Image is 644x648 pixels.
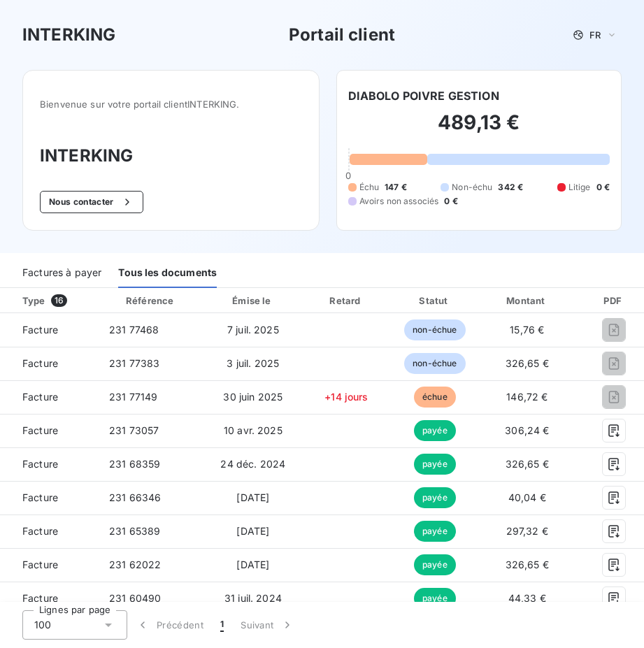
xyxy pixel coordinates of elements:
[224,592,282,604] span: 31 juil. 2024
[508,592,546,604] span: 44,33 €
[348,87,499,104] h6: DIABOLO POIVRE GESTION
[11,424,87,438] span: Facture
[404,319,465,340] span: non-échue
[109,391,157,403] span: 231 77149
[220,458,285,470] span: 24 déc. 2024
[11,390,87,404] span: Facture
[289,22,395,48] h3: Portail client
[40,99,302,110] span: Bienvenue sur votre portail client INTERKING .
[414,454,456,475] span: payée
[34,618,51,632] span: 100
[224,424,282,436] span: 10 avr. 2025
[506,525,548,537] span: 297,32 €
[109,491,161,503] span: 231 66346
[236,525,269,537] span: [DATE]
[109,525,160,537] span: 231 65389
[11,323,87,337] span: Facture
[109,324,159,336] span: 231 77468
[345,170,351,181] span: 0
[109,424,159,436] span: 231 73057
[22,259,101,288] div: Factures à payer
[223,391,282,403] span: 30 juin 2025
[51,294,67,307] span: 16
[348,110,610,149] h2: 489,13 €
[236,491,269,503] span: [DATE]
[506,357,549,369] span: 326,65 €
[508,491,546,503] span: 40,04 €
[385,181,407,194] span: 147 €
[568,181,591,194] span: Litige
[227,357,279,369] span: 3 juil. 2025
[22,22,115,48] h3: INTERKING
[414,554,456,575] span: payée
[109,559,161,570] span: 231 62022
[11,558,87,572] span: Facture
[109,592,161,604] span: 231 60490
[232,610,303,640] button: Suivant
[359,181,380,194] span: Échu
[11,591,87,605] span: Facture
[227,324,279,336] span: 7 juil. 2025
[589,29,601,41] span: FR
[40,143,302,168] h3: INTERKING
[11,457,87,471] span: Facture
[505,424,549,436] span: 306,24 €
[404,353,465,374] span: non-échue
[236,559,269,570] span: [DATE]
[109,458,160,470] span: 231 68359
[11,491,87,505] span: Facture
[359,195,439,208] span: Avoirs non associés
[506,559,549,570] span: 326,65 €
[118,259,217,288] div: Tous les documents
[414,420,456,441] span: payée
[444,195,457,208] span: 0 €
[40,191,143,213] button: Nous contacter
[126,295,173,306] div: Référence
[212,610,232,640] button: 1
[324,391,368,403] span: +14 jours
[11,524,87,538] span: Facture
[127,610,212,640] button: Précédent
[414,487,456,508] span: payée
[498,181,523,194] span: 342 €
[506,458,549,470] span: 326,65 €
[414,387,456,408] span: échue
[452,181,492,194] span: Non-échu
[220,618,224,632] span: 1
[109,357,159,369] span: 231 77383
[11,357,87,370] span: Facture
[414,588,456,609] span: payée
[414,521,456,542] span: payée
[14,294,95,308] div: Type
[304,294,388,308] div: Retard
[481,294,573,308] div: Montant
[596,181,610,194] span: 0 €
[394,294,475,308] div: Statut
[506,391,548,403] span: 146,72 €
[510,324,544,336] span: 15,76 €
[207,294,299,308] div: Émise le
